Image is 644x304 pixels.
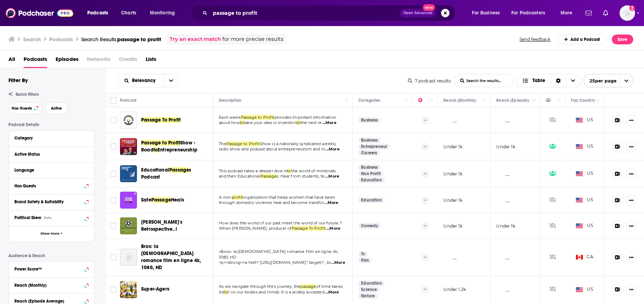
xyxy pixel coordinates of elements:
[244,120,297,125] span: take your idea or invention
[141,219,211,233] a: [PERSON_NAME]'s Retrospective..!
[14,136,84,141] div: Category
[443,254,457,260] p: __
[120,249,137,266] a: Bros: la gaie romance film en ligne 4k, 1080, HD
[118,78,164,83] button: open menu
[14,267,82,272] div: Power Score™
[421,197,429,204] p: --
[358,117,380,123] a: Business
[358,150,380,156] a: Careers
[287,168,291,173] span: to
[169,167,189,173] span: Passage
[120,217,137,234] img: Noah's Retrospective..!
[81,36,161,43] a: Search Results:passage to profit
[443,197,462,203] p: Under 1k
[8,253,94,258] p: Audience & Reach
[110,286,116,293] span: Toggle select row
[222,35,283,43] span: for more precise results
[120,281,137,298] a: Super-Agers
[219,96,241,105] div: Description
[219,120,240,125] span: about how
[145,7,184,19] button: open menu
[14,152,84,157] div: Active Status
[6,6,73,20] img: Podchaser - Follow, Share and Rate Podcasts
[141,140,180,146] span: Passage to Profit
[421,222,429,229] p: --
[14,150,88,159] button: Active Status
[358,197,385,203] a: Education
[110,143,116,150] span: Toggle select row
[358,171,384,176] a: Non Profit
[582,7,594,19] a: Show notifications dropdown
[274,115,336,120] span: provides important information
[141,286,169,292] span: Super-Agers
[227,290,324,294] span: ll on our bodies and minds. It is a widely accepted
[443,171,462,177] p: Under 1k
[51,106,62,110] span: Active
[408,78,451,83] div: 7 podcast results
[219,226,291,231] span: When [PERSON_NAME], producer of
[141,286,169,293] a: Super-Agers
[110,197,116,203] span: Toggle select row
[428,97,436,105] button: Column Actions
[443,286,466,292] p: Under 1.2k
[555,7,581,19] button: open menu
[87,54,111,68] span: Networks
[326,226,340,231] span: ...More
[358,287,380,292] a: Science
[223,290,227,294] span: to
[14,197,88,206] button: Brand Safety & Suitability
[472,8,500,18] span: For Business
[626,168,637,179] button: Show More Button
[626,141,637,152] button: Show More Button
[507,7,555,19] button: open menu
[243,195,335,200] span: organization that helps women that have been
[626,114,637,126] button: Show More Button
[49,36,73,43] h3: Podcasts
[146,54,156,68] a: Lists
[12,106,32,110] span: Has Guests
[117,74,179,87] h2: Choose List sort
[467,7,509,19] button: open menu
[110,117,116,123] span: Toggle select row
[219,115,241,120] span: Each week
[402,97,411,105] button: Column Actions
[45,103,68,114] button: Active
[322,120,336,126] span: ...More
[164,74,178,87] button: open menu
[171,197,184,203] span: Heals
[219,290,223,294] span: its
[619,5,635,21] img: User Profile
[14,283,82,288] div: Reach (Monthly)
[120,96,137,105] div: Podcast
[141,197,151,203] span: Safe
[56,54,78,68] span: Episodes
[120,165,137,182] img: Educational Passages Podcast
[120,138,137,155] a: Passage to Profit Show - Road to Entrepreneurship
[496,286,510,292] p: __
[342,97,351,105] button: Column Actions
[403,11,432,15] span: Open Advanced
[210,7,400,19] input: Search podcasts, credits, & more...
[14,168,84,173] div: Language
[219,195,232,200] span: A non-
[150,8,175,18] span: Monitoring
[14,166,88,174] button: Language
[496,171,510,177] p: __
[443,117,457,123] p: __
[421,170,429,177] p: --
[219,260,330,265] span: <p><strong><a href="[URL][DOMAIN_NAME]" target="_bl
[141,117,181,124] a: Passage To Profit
[358,144,390,149] a: Entrepreneur
[421,143,429,150] p: --
[14,134,88,142] button: Category
[324,200,338,206] span: ...More
[418,96,428,105] div: Power Score
[626,194,637,206] button: Show More Button
[14,199,82,204] div: Brand Safety & Suitability
[170,35,221,43] a: Try an exact match
[560,8,572,18] span: More
[358,280,385,286] a: Education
